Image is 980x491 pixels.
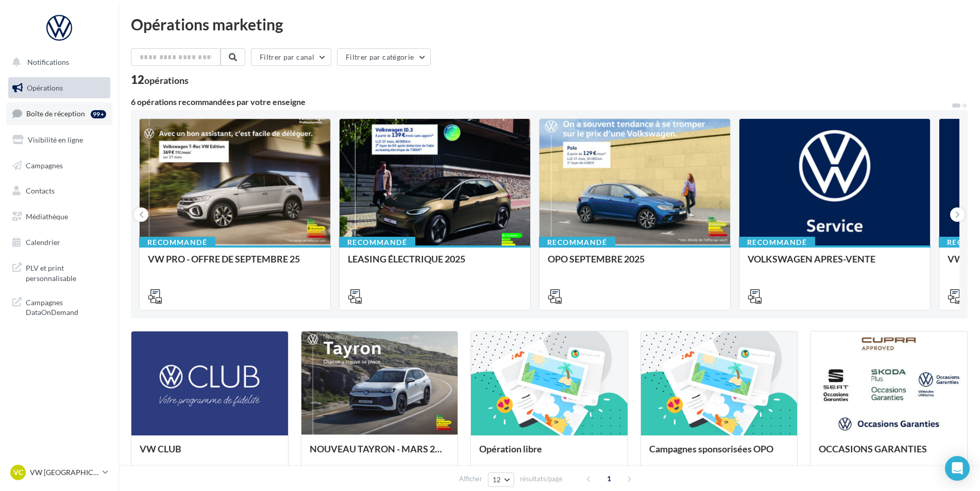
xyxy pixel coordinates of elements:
a: PLV et print personnalisable [6,257,112,287]
div: Recommandé [139,237,215,248]
div: LEASING ÉLECTRIQUE 2025 [348,254,522,274]
div: VW PRO - OFFRE DE SEPTEMBRE 25 [148,254,322,274]
span: Contacts [26,186,55,195]
span: résultats/page [520,474,563,484]
a: Boîte de réception99+ [6,102,112,125]
div: Campagnes sponsorisées OPO [649,444,789,464]
div: opérations [144,76,189,85]
div: OCCASIONS GARANTIES [819,444,959,464]
div: 99+ [91,110,106,118]
div: VW CLUB [140,444,280,464]
div: Opérations marketing [131,16,968,32]
a: Campagnes DataOnDemand [6,291,112,322]
span: Campagnes [26,161,63,169]
p: VW [GEOGRAPHIC_DATA] [30,467,98,478]
button: Notifications [6,51,108,73]
div: Recommandé [739,237,815,248]
a: Visibilité en ligne [6,129,112,151]
span: Campagnes DataOnDemand [26,295,106,318]
div: Open Intercom Messenger [945,456,970,481]
div: 6 opérations recommandées par votre enseigne [131,98,951,106]
div: 12 [131,74,189,85]
button: Filtrer par canal [251,48,331,66]
span: Opérations [27,83,63,92]
div: Opération libre [479,444,619,464]
span: Calendrier [26,238,60,247]
a: Calendrier [6,232,112,253]
div: VOLKSWAGEN APRES-VENTE [748,254,922,274]
a: Contacts [6,180,112,202]
span: 1 [601,470,617,487]
button: Filtrer par catégorie [337,48,431,66]
span: Afficher [459,474,482,484]
span: Médiathèque [26,212,68,221]
span: Visibilité en ligne [28,135,83,144]
span: Boîte de réception [26,109,85,118]
a: VC VW [GEOGRAPHIC_DATA] [8,463,110,482]
a: Opérations [6,77,112,99]
span: PLV et print personnalisable [26,261,106,283]
span: 12 [493,476,501,484]
a: Médiathèque [6,206,112,227]
span: Notifications [27,58,69,66]
div: Recommandé [339,237,415,248]
button: 12 [488,472,514,487]
a: Campagnes [6,155,112,177]
div: Recommandé [539,237,615,248]
span: VC [13,467,23,478]
div: OPO SEPTEMBRE 2025 [548,254,722,274]
div: NOUVEAU TAYRON - MARS 2025 [310,444,450,464]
